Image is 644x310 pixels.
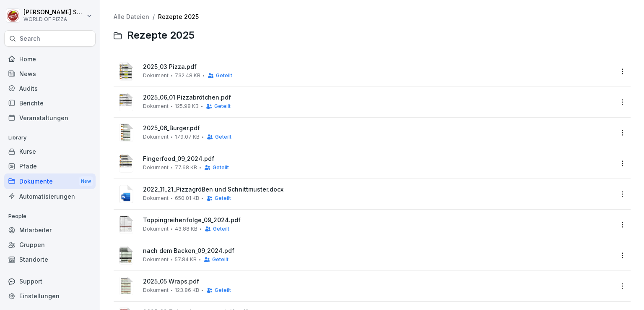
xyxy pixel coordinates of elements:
span: 77.68 KB [175,165,197,171]
a: DokumenteNew [4,173,96,189]
span: 2025_03 Pizza.pdf [143,63,613,71]
span: Fingerfood_09_2024.pdf [143,155,613,163]
p: WORLD OF PIZZA [23,16,85,22]
a: Veranstaltungen [4,110,96,125]
span: 2025_06_Burger.pdf [143,125,613,132]
span: Dokument [143,257,169,263]
span: 123.86 KB [175,287,199,293]
div: Dokumente [4,173,96,189]
span: Geteilt [212,257,229,263]
span: Toppingreihenfolge_09_2024.pdf [143,217,613,224]
span: Geteilt [214,103,231,109]
a: Alle Dateien [114,13,149,20]
span: 57.84 KB [175,257,197,263]
a: Gruppen [4,237,96,252]
span: Geteilt [215,195,231,201]
a: Berichte [4,96,96,110]
a: Standorte [4,252,96,267]
span: / [153,13,155,21]
div: Support [4,274,96,289]
span: Dokument [143,103,169,109]
span: Geteilt [213,165,229,171]
span: nach dem Backen_09_2024.pdf [143,247,613,255]
p: Library [4,131,96,144]
a: Audits [4,81,96,96]
p: [PERSON_NAME] Seraphim [23,9,85,16]
span: Dokument [143,226,169,232]
p: Search [20,34,40,43]
a: Kurse [4,144,96,159]
span: 2025_05 Wraps.pdf [143,278,613,285]
span: 732.48 KB [175,73,200,79]
a: News [4,66,96,81]
span: Geteilt [213,226,229,232]
span: 650.01 KB [175,195,199,201]
span: Dokument [143,165,169,171]
span: 43.88 KB [175,226,197,232]
p: People [4,210,96,223]
span: Rezepte 2025 [127,29,195,42]
span: 125.98 KB [175,103,199,109]
span: Dokument [143,287,169,293]
span: Dokument [143,134,169,140]
a: Pfade [4,159,96,173]
div: New [79,176,93,186]
span: 179.07 KB [175,134,200,140]
span: 2025_06_01 Pizzabrötchen.pdf [143,94,613,101]
span: Geteilt [216,73,232,79]
span: 2022_11_21_Pizzagrößen und Schnittmuster.docx [143,186,613,193]
a: Automatisierungen [4,189,96,204]
span: Geteilt [215,134,231,140]
span: Dokument [143,195,169,201]
a: Rezepte 2025 [158,13,199,20]
a: Mitarbeiter [4,223,96,237]
span: Dokument [143,73,169,79]
span: Geteilt [215,287,231,293]
a: Einstellungen [4,289,96,303]
a: Home [4,52,96,66]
